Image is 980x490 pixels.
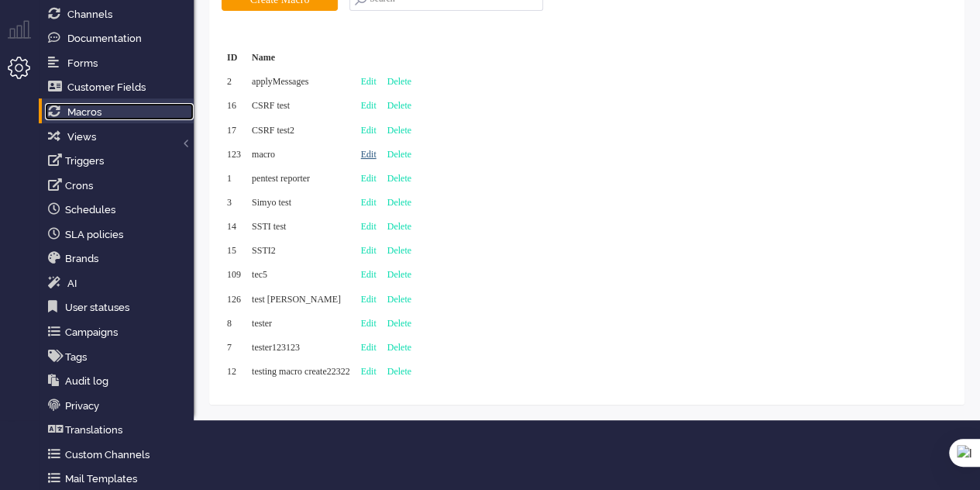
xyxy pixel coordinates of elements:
a: Campaigns [45,323,194,340]
div: test [PERSON_NAME] [246,288,356,312]
a: Audit log [45,372,194,389]
span: Macros [67,106,101,118]
a: Edit [361,318,377,329]
a: Delete [387,125,411,136]
a: Edit [361,269,377,280]
div: CSRF test [246,94,356,118]
li: Supervisor menu [8,20,43,55]
div: pentest reporter [246,167,356,191]
div: tec5 [246,263,356,287]
a: Delete [387,245,411,256]
a: Triggers [45,152,194,169]
a: Delete [387,173,411,184]
a: Delete [387,318,411,329]
a: Translations [45,421,194,438]
div: Simyo test [246,191,356,215]
a: Delete [387,342,411,353]
a: Edit [361,149,377,160]
div: 123 [222,143,246,167]
a: Privacy [45,397,194,414]
div: 3 [222,191,246,215]
a: Forms [45,54,194,71]
a: Delete [387,294,411,305]
div: Name [246,46,356,70]
a: Edit [361,76,377,87]
a: Delete [387,197,411,208]
div: 16 [222,94,246,118]
span: Channels [67,9,112,20]
a: Tags [45,348,194,365]
span: Documentation [67,33,142,44]
a: Documentation [45,29,194,47]
a: Delete [387,149,411,160]
span: Customer Fields [67,81,146,93]
a: SLA policies [45,226,194,243]
a: Delete [387,76,411,87]
a: Delete [387,269,411,280]
span: AI [67,278,77,289]
div: 15 [222,239,246,263]
a: Delete [387,221,411,232]
div: CSRF test2 [246,119,356,143]
span: Forms [67,57,98,69]
a: Custom Channels [45,446,194,463]
span: Views [67,131,96,143]
a: Delete [387,366,411,377]
a: Edit [361,366,377,377]
a: Edit [361,294,377,305]
div: 2 [222,70,246,94]
div: macro [246,143,356,167]
a: Channels [45,5,194,22]
a: Edit [361,173,377,184]
a: Customer Fields [45,78,194,95]
div: 1 [222,167,246,191]
a: Edit [361,125,377,136]
a: Edit [361,245,377,256]
div: tester123123 [246,336,356,360]
div: 12 [222,360,246,384]
a: Mail Templates [45,470,194,487]
a: Edit [361,221,377,232]
a: Edit [361,342,377,353]
a: Macros [45,103,194,120]
div: 14 [222,215,246,239]
div: testing macro create22322 [246,360,356,384]
li: Admin menu [8,57,43,91]
a: Edit [361,100,377,111]
a: Ai [45,274,194,292]
div: 126 [222,288,246,312]
a: Views [45,128,194,145]
div: 8 [222,312,246,336]
div: tester [246,312,356,336]
div: applyMessages [246,70,356,94]
div: 7 [222,336,246,360]
a: Schedules [45,201,194,218]
a: User statuses [45,298,194,316]
a: Crons [45,177,194,194]
div: 17 [222,119,246,143]
div: ID [222,46,246,70]
div: SSTI test [246,215,356,239]
div: SSTI2 [246,239,356,263]
a: Delete [387,100,411,111]
div: 109 [222,263,246,287]
a: Edit [361,197,377,208]
a: Brands [45,250,194,267]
